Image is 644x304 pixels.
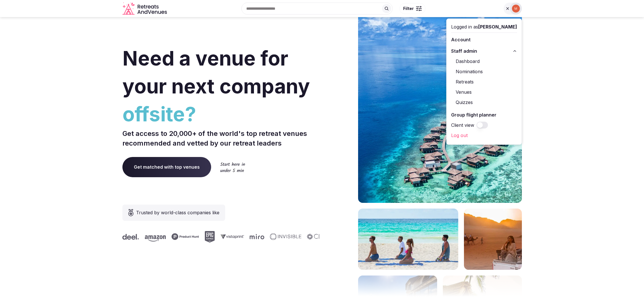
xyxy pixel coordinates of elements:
a: Group flight planner [451,110,517,119]
svg: Vistaprint company logo [217,234,240,239]
svg: Retreats and Venues company logo [122,2,168,15]
span: Trusted by world-class companies like [136,209,219,216]
svg: Invisible company logo [266,233,298,240]
span: Staff admin [451,48,477,54]
span: offsite? [122,100,320,128]
img: woman sitting in back of truck with camels [464,209,522,270]
a: Account [451,35,517,44]
a: Dashboard [451,57,517,66]
a: Visit the homepage [122,2,168,15]
a: Quizzes [451,98,517,107]
a: Get matched with top venues [122,157,211,177]
p: Get access to 20,000+ of the world's top retreat venues recommended and vetted by our retreat lea... [122,129,320,148]
svg: Deel company logo [119,234,135,240]
a: Retreats [451,77,517,86]
svg: Miro company logo [246,234,261,239]
span: Need a venue for your next company [122,46,310,98]
label: Client view [451,122,474,128]
img: Mark Fromson [512,5,520,13]
span: Filter [403,6,414,11]
img: yoga on tropical beach [358,209,458,270]
a: Log out [451,131,517,140]
button: Filter [399,3,425,14]
button: Staff admin [451,46,517,56]
a: Nominations [451,67,517,76]
img: Start here in under 5 min [220,162,245,172]
a: Venues [451,87,517,97]
div: Logged in as [451,23,517,30]
svg: Epic Games company logo [201,231,211,242]
span: [PERSON_NAME] [478,24,517,30]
